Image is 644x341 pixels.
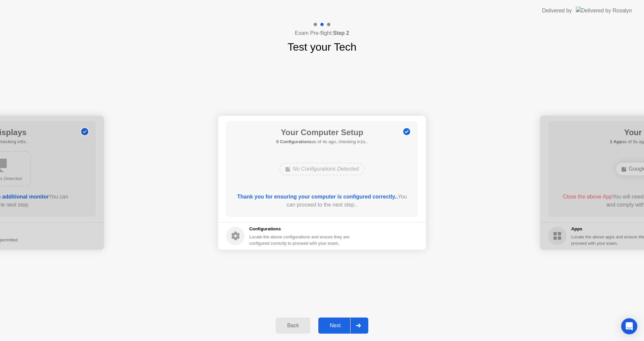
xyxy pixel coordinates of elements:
div: Locate the above configurations and ensure they are configured correctly to proceed with your exam. [249,234,351,246]
div: Next [320,323,350,329]
img: Delivered by Rosalyn [576,7,632,14]
button: Back [276,318,310,334]
h4: Exam Pre-flight: [295,29,349,37]
div: Delivered by [542,7,572,15]
div: Open Intercom Messenger [621,318,637,334]
h1: Test your Tech [287,39,357,55]
h5: Configurations [249,226,351,232]
b: Thank you for ensuring your computer is configured correctly.. [237,194,398,200]
h1: Your Computer Setup [276,126,368,138]
div: Back [278,323,308,329]
b: Step 2 [333,30,349,36]
div: No Configurations Detected [279,163,365,175]
button: Next [318,318,368,334]
h5: as of 4s ago, checking in1s.. [276,138,368,145]
div: You can proceed to the next step.. [236,193,409,209]
b: 0 Configurations [276,139,312,144]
